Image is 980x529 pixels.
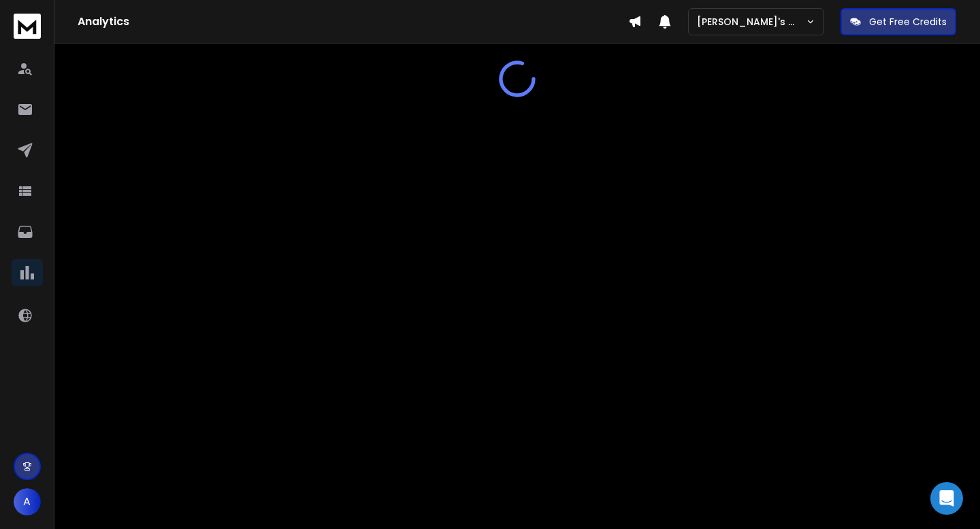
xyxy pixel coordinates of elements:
button: Get Free Credits [840,8,956,35]
button: A [14,488,41,515]
div: Open Intercom Messenger [930,482,963,515]
p: [PERSON_NAME]'s Workspace [697,15,806,29]
p: Get Free Credits [869,15,947,29]
img: logo [14,14,41,39]
h1: Analytics [78,14,628,30]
